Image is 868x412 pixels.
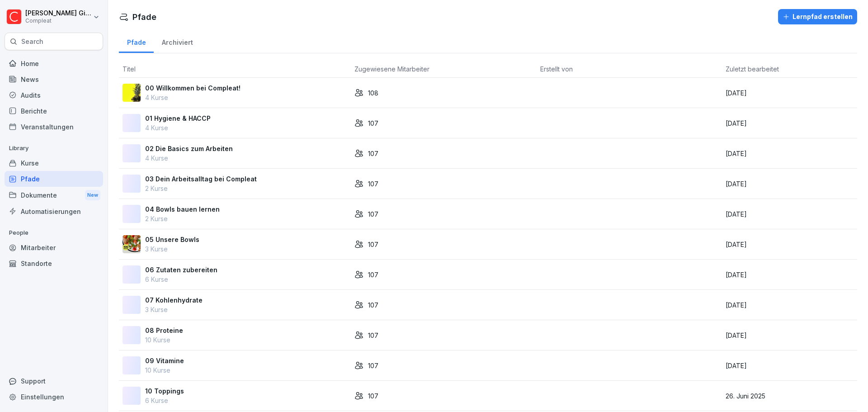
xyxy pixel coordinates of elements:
a: Kurse [5,155,103,171]
div: New [85,190,100,200]
p: 00 Willkommen bei Compleat! [145,83,241,93]
p: 02 Die Basics zum Arbeiten [145,144,233,153]
span: Titel [123,65,136,73]
p: 4 Kurse [145,153,233,163]
p: 2 Kurse [145,184,257,193]
p: 107 [368,118,378,128]
p: 01 Hygiene & HACCP [145,114,211,123]
p: 107 [368,331,378,340]
button: Lernpfad erstellen [778,9,857,24]
a: Standorte [5,256,103,271]
p: 108 [368,88,378,98]
a: Mitarbeiter [5,240,103,256]
p: 08 Proteine [145,326,183,335]
p: Search [21,37,43,46]
p: 4 Kurse [145,123,211,133]
span: Erstellt von [540,65,573,73]
p: [DATE] [726,88,854,98]
span: Zuletzt bearbeitet [726,65,779,73]
p: 10 Kurse [145,365,184,375]
span: Zugewiesene Mitarbeiter [354,65,429,73]
p: People [5,226,103,240]
p: 6 Kurse [145,396,184,405]
p: 107 [368,300,378,310]
p: Compleat [25,18,91,24]
a: Archiviert [154,30,201,53]
p: 06 Zutaten zubereiten [145,265,217,275]
p: 6 Kurse [145,275,217,284]
h1: Pfade [132,11,156,23]
p: Library [5,141,103,156]
a: Veranstaltungen [5,119,103,135]
p: 107 [368,149,378,158]
p: 05 Unsere Bowls [145,235,199,244]
p: [DATE] [726,240,854,249]
p: [DATE] [726,209,854,219]
img: ut2fexgwmftic7xzrwj2k7kt.png [123,235,141,253]
p: 09 Vitamine [145,356,184,365]
p: 07 Kohlenhydrate [145,295,203,305]
a: Audits [5,87,103,103]
a: Automatisierungen [5,204,103,219]
p: 107 [368,209,378,219]
p: 107 [368,270,378,279]
p: 10 Toppings [145,386,184,396]
p: 26. Juni 2025 [726,391,854,401]
p: 4 Kurse [145,93,241,102]
p: 107 [368,179,378,189]
a: Berichte [5,103,103,119]
p: 10 Kurse [145,335,183,345]
p: 107 [368,361,378,370]
p: 107 [368,391,378,401]
p: [DATE] [726,270,854,279]
a: Pfade [5,171,103,187]
p: [DATE] [726,179,854,189]
p: [DATE] [726,149,854,158]
p: [DATE] [726,331,854,340]
p: [DATE] [726,361,854,370]
div: Support [5,373,103,389]
p: [DATE] [726,300,854,310]
a: DokumenteNew [5,187,103,204]
p: 3 Kurse [145,305,203,314]
p: [DATE] [726,118,854,128]
div: Lernpfad erstellen [783,12,853,22]
a: Einstellungen [5,389,103,405]
p: 03 Dein Arbeitsalltag bei Compleat [145,174,257,184]
div: Dokumente [5,187,103,204]
p: 2 Kurse [145,214,220,223]
p: 04 Bowls bauen lernen [145,204,220,214]
a: News [5,71,103,87]
p: 3 Kurse [145,244,199,254]
a: Home [5,56,103,71]
img: o4c46wt8xhd4j3o4fn42jjiy.png [123,84,141,102]
a: Pfade [119,30,154,53]
p: [PERSON_NAME] Gimpel [25,9,91,17]
p: 107 [368,240,378,249]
